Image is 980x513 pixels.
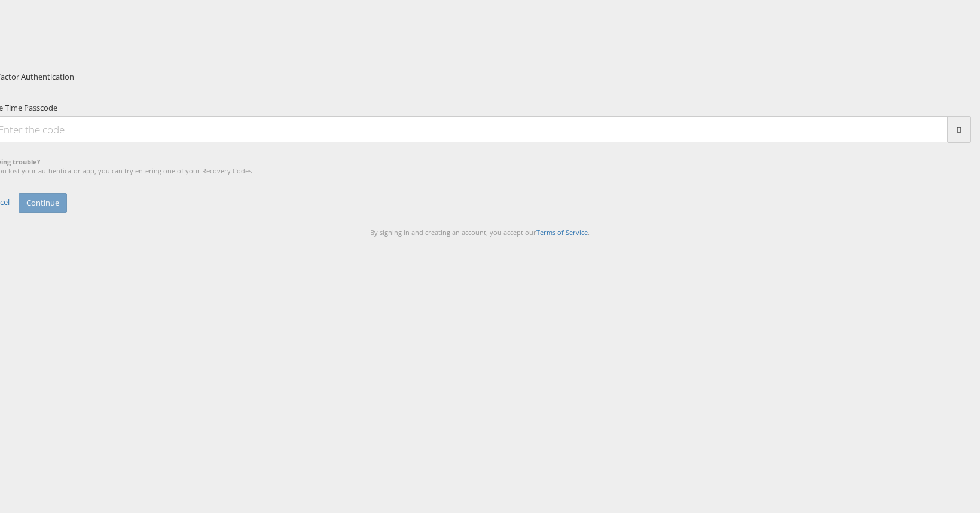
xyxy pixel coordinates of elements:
[536,228,588,237] a: Terms of Service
